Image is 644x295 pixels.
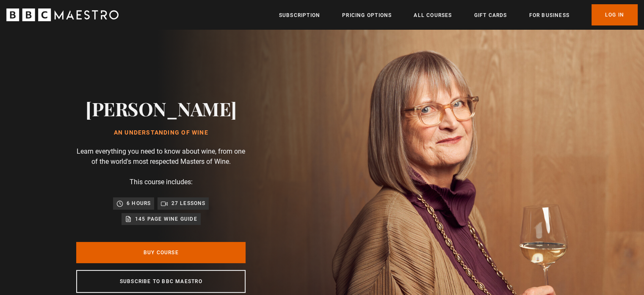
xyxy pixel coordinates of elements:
a: Subscription [279,11,320,20]
a: Pricing Options [342,11,392,20]
p: This course includes: [130,177,193,187]
svg: BBC Maestro [6,8,119,21]
p: 27 lessons [171,199,205,208]
h1: An Understanding of Wine [86,129,237,136]
a: Subscribe to BBC Maestro [76,270,246,293]
h2: [PERSON_NAME] [86,98,237,119]
p: Learn everything you need to know about wine, from one of the world's most respected Masters of W... [76,146,246,167]
p: 6 hours [127,199,151,208]
nav: Primary [279,4,638,25]
a: Log In [591,4,638,25]
a: Buy Course [76,242,246,263]
a: For business [529,11,569,20]
p: 145 page wine guide [135,215,197,223]
a: Gift Cards [474,11,507,20]
a: All Courses [414,11,452,20]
